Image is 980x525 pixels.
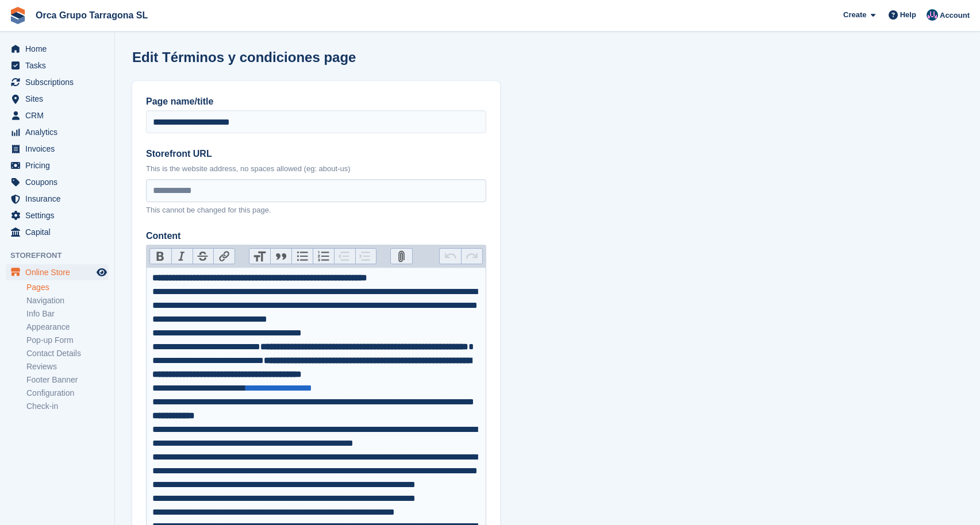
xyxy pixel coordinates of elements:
[6,264,109,280] a: menu
[26,322,109,333] a: Appearance
[6,141,109,157] a: menu
[25,107,94,123] span: CRM
[26,401,109,412] a: Check-in
[313,249,334,264] button: Numbers
[146,229,486,243] label: Content
[146,204,486,216] p: This cannot be changed for this page.
[26,308,109,319] a: Info Bar
[843,9,866,21] span: Create
[213,249,235,264] button: Link
[25,141,94,157] span: Invoices
[9,7,26,24] img: stora-icon-8386f47178a22dfd0bd8f6a31ec36ba5ce8667c1dd55bd0f319d3a0aa187defe.svg
[6,57,109,74] a: menu
[25,174,94,190] span: Coupons
[26,388,109,399] a: Configuration
[25,157,94,173] span: Pricing
[900,9,916,21] span: Help
[25,207,94,223] span: Settings
[6,157,109,173] a: menu
[150,249,171,264] button: Bold
[146,163,486,175] p: This is the website address, no spaces allowed (eg: about-us)
[355,249,376,264] button: Increase Level
[10,250,114,261] span: Storefront
[31,6,152,25] a: Orca Grupo Tarragona SL
[6,224,109,240] a: menu
[25,91,94,107] span: Sites
[26,348,109,359] a: Contact Details
[132,49,356,65] h1: Edit Términos y condiciones page
[291,249,313,264] button: Bullets
[6,107,109,123] a: menu
[25,124,94,140] span: Analytics
[95,265,109,279] a: Preview store
[26,361,109,372] a: Reviews
[25,41,94,57] span: Home
[26,295,109,306] a: Navigation
[25,224,94,240] span: Capital
[270,249,291,264] button: Quote
[334,249,355,264] button: Decrease Level
[26,375,109,385] a: Footer Banner
[25,57,94,74] span: Tasks
[6,74,109,90] a: menu
[146,95,486,109] label: Page name/title
[171,249,193,264] button: Italic
[26,335,109,346] a: Pop-up Form
[440,249,461,264] button: Undo
[6,207,109,223] a: menu
[25,191,94,207] span: Insurance
[391,249,412,264] button: Attach Files
[6,191,109,207] a: menu
[6,41,109,57] a: menu
[6,91,109,107] a: menu
[6,124,109,140] a: menu
[927,9,938,21] img: ADMIN MANAGMENT
[6,174,109,190] a: menu
[146,147,486,161] label: Storefront URL
[461,249,482,264] button: Redo
[249,249,271,264] button: Heading
[940,10,970,21] span: Account
[25,74,94,90] span: Subscriptions
[193,249,214,264] button: Strikethrough
[26,282,109,293] a: Pages
[25,264,94,280] span: Online Store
